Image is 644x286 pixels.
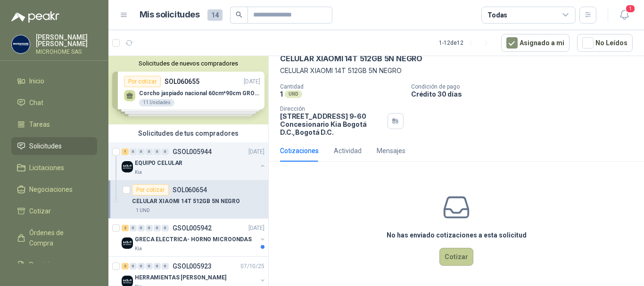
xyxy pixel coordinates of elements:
[577,34,633,52] button: No Leídos
[11,202,97,220] a: Cotizar
[280,146,319,156] div: Cotizaciones
[334,146,362,156] div: Actividad
[154,263,161,270] div: 0
[11,180,97,198] a: Negociaciones
[29,184,73,195] span: Negociaciones
[132,197,240,206] p: CELULAR XIAOMI 14T 512GB 5N NEGRO
[207,9,223,21] span: 14
[501,34,570,52] button: Asignado a mi
[29,141,62,151] span: Solicitudes
[122,222,266,253] a: 2 0 0 0 0 0 GSOL005942[DATE] Company LogoGRECA ELECTRICA- HORNO MICROONDASKia
[122,237,133,249] img: Company Logo
[130,263,137,270] div: 0
[108,124,268,142] div: Solicitudes de tus compradores
[280,112,384,136] p: [STREET_ADDRESS] 9-60 Concesionario Kia Bogotá D.C. , Bogotá D.C.
[411,83,640,90] p: Condición de pago
[11,256,97,274] a: Remisiones
[29,163,64,173] span: Licitaciones
[236,11,242,18] span: search
[11,72,97,90] a: Inicio
[29,206,51,216] span: Cotizar
[11,94,97,112] a: Chat
[439,248,473,266] button: Cotizar
[122,225,129,231] div: 2
[154,225,161,231] div: 0
[154,148,161,155] div: 0
[146,225,153,231] div: 0
[29,260,64,270] span: Remisiones
[146,148,153,155] div: 0
[112,60,264,67] button: Solicitudes de nuevos compradores
[280,83,404,90] p: Cantidad
[29,98,43,108] span: Chat
[387,230,527,240] h3: No has enviado cotizaciones a esta solicitud
[132,184,169,196] div: Por cotizar
[135,273,226,282] p: HERRAMIENTAS [PERSON_NAME]
[11,159,97,177] a: Licitaciones
[138,225,145,231] div: 0
[138,263,145,270] div: 0
[108,56,268,124] div: Solicitudes de nuevos compradoresPor cotizarSOL060655[DATE] Corcho jaspiado nacional 60cm*90cm GR...
[162,148,169,155] div: 0
[29,76,44,86] span: Inicio
[36,34,97,47] p: [PERSON_NAME] [PERSON_NAME]
[135,169,142,176] p: Kia
[108,180,268,219] a: Por cotizarSOL060654CELULAR XIAOMI 14T 512GB 5N NEGRO1 UND
[29,228,88,248] span: Órdenes de Compra
[135,159,182,168] p: EQUIPO CELULAR
[439,35,494,50] div: 1 - 12 de 12
[11,115,97,133] a: Tareas
[173,187,207,193] p: SOL060654
[130,225,137,231] div: 0
[138,148,145,155] div: 0
[135,245,142,253] p: Kia
[12,35,30,53] img: Company Logo
[173,148,212,155] p: GSOL005944
[625,4,636,13] span: 1
[280,65,633,76] p: CELULAR XIAOMI 14T 512GB 5N NEGRO
[132,207,154,214] div: 1 UND
[122,161,133,172] img: Company Logo
[162,225,169,231] div: 0
[11,224,97,252] a: Órdenes de Compra
[11,137,97,155] a: Solicitudes
[122,146,266,176] a: 1 0 0 0 0 0 GSOL005944[DATE] Company LogoEQUIPO CELULARKia
[11,11,59,23] img: Logo peakr
[29,119,50,130] span: Tareas
[36,49,97,55] p: MICROHOME SAS
[162,263,169,270] div: 0
[130,148,137,155] div: 0
[140,8,200,22] h1: Mis solicitudes
[146,263,153,270] div: 0
[248,147,264,156] p: [DATE]
[377,146,405,156] div: Mensajes
[285,90,302,98] div: UND
[248,224,264,233] p: [DATE]
[487,10,507,20] div: Todas
[122,148,129,155] div: 1
[173,263,212,270] p: GSOL005923
[411,90,640,98] p: Crédito 30 días
[122,263,129,270] div: 2
[280,90,283,98] p: 1
[240,262,264,271] p: 07/10/25
[280,54,422,64] p: CELULAR XIAOMI 14T 512GB 5N NEGRO
[280,106,384,112] p: Dirección
[173,225,212,231] p: GSOL005942
[616,7,633,24] button: 1
[135,235,252,244] p: GRECA ELECTRICA- HORNO MICROONDAS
